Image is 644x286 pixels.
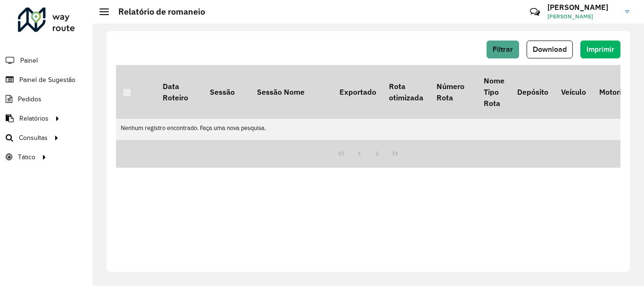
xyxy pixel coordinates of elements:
[525,2,545,22] a: Contato Rápido
[477,65,511,119] th: Nome Tipo Rota
[527,41,573,58] button: Download
[19,75,75,85] span: Painel de Sugestão
[593,65,638,119] th: Motorista
[203,65,250,119] th: Sessão
[109,7,205,17] h2: Relatório de romaneio
[511,65,554,119] th: Depósito
[547,12,618,21] span: [PERSON_NAME]
[586,45,614,53] span: Imprimir
[430,65,477,119] th: Número Rota
[487,41,519,58] button: Filtrar
[580,41,620,58] button: Imprimir
[250,65,333,119] th: Sessão Nome
[493,45,513,53] span: Filtrar
[333,65,382,119] th: Exportado
[20,56,38,65] span: Painel
[19,133,48,143] span: Consultas
[18,94,41,104] span: Pedidos
[19,114,49,123] span: Relatórios
[382,65,429,119] th: Rota otimizada
[555,65,593,119] th: Veículo
[547,3,618,12] h3: [PERSON_NAME]
[18,152,35,162] span: Tático
[533,45,567,53] span: Download
[156,65,203,119] th: Data Roteiro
